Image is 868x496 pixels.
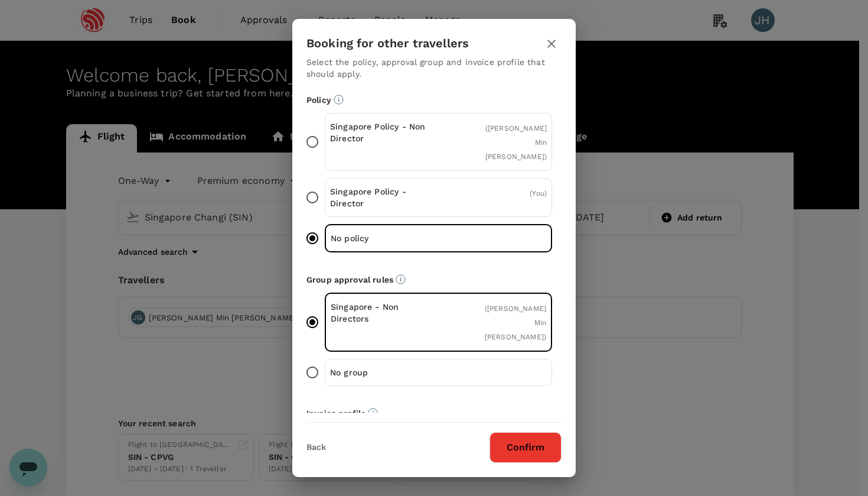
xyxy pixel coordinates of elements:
p: Group approval rules [306,274,562,286]
span: ( [PERSON_NAME] Min [PERSON_NAME] ) [485,304,546,341]
h3: Booking for other travellers [306,37,469,50]
p: Policy [306,94,562,106]
svg: Default approvers or custom approval rules (if available) are based on the user group. [396,274,406,284]
button: Back [306,443,326,452]
p: Singapore Policy - Non Director [330,121,439,144]
p: Singapore Policy - Director [330,186,439,209]
svg: Booking restrictions are based on the selected travel policy. [334,95,344,105]
button: Confirm [490,432,562,463]
p: Invoice profile [306,407,562,419]
p: Select the policy, approval group and invoice profile that should apply. [306,56,562,80]
span: ( [PERSON_NAME] Min [PERSON_NAME] ) [485,124,547,161]
span: ( You ) [530,189,547,197]
p: No policy [331,232,439,244]
p: No group [330,367,439,378]
svg: The payment currency and company information are based on the selected invoice profile. [368,408,378,418]
p: Singapore - Non Directors [331,301,439,325]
